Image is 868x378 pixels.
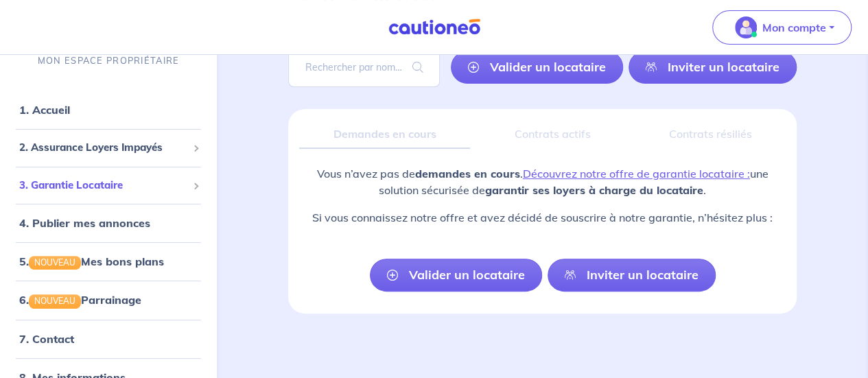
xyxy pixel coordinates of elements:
span: search [396,48,440,86]
div: 2. Assurance Loyers Impayés [5,134,211,161]
input: Rechercher par nom / prénom / mail du locataire [288,47,440,87]
a: Valider un locataire [451,51,623,84]
a: 4. Publier mes annonces [19,216,150,230]
p: Mon compte [762,19,826,36]
div: 1. Accueil [5,96,211,123]
div: 6.NOUVEAUParrainage [5,286,211,314]
div: 3. Garantie Locataire [5,172,211,199]
a: 5.NOUVEAUMes bons plans [19,255,164,268]
a: Valider un locataire [370,259,542,292]
div: 5.NOUVEAUMes bons plans [5,248,211,275]
a: 7. Contact [19,332,74,346]
img: Cautioneo [383,19,486,36]
a: 1. Accueil [19,103,70,117]
span: 3. Garantie Locataire [19,178,187,193]
span: 2. Assurance Loyers Impayés [19,140,187,156]
p: Vous n’avez pas de . une solution sécurisée de . [299,165,786,198]
img: illu_account_valid_menu.svg [735,16,757,38]
a: 6.NOUVEAUParrainage [19,293,141,307]
a: Inviter un locataire [548,259,716,292]
button: illu_account_valid_menu.svgMon compte [712,10,852,45]
strong: demandes en cours [415,167,520,180]
div: 4. Publier mes annonces [5,209,211,237]
strong: garantir ses loyers à charge du locataire [485,183,703,197]
p: Si vous connaissez notre offre et avez décidé de souscrire à notre garantie, n’hésitez plus : [299,209,786,226]
div: 7. Contact [5,325,211,353]
p: MON ESPACE PROPRIÉTAIRE [38,54,179,67]
a: Découvrez notre offre de garantie locataire : [523,167,750,180]
a: Inviter un locataire [629,51,797,84]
